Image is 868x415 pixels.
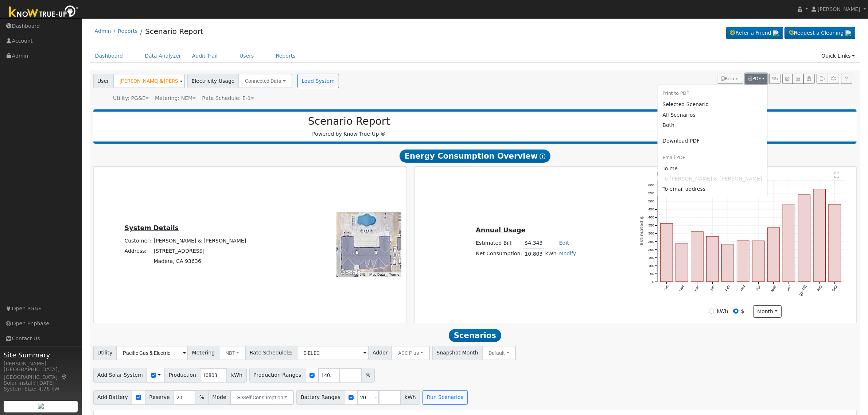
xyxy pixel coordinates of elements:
text: Aug [816,284,822,292]
button: NBT [219,346,246,360]
rect: onclick="" [829,204,841,282]
button: Run Scenarios [423,390,467,405]
a: Users [234,49,260,63]
span: PDF [748,76,761,81]
h2: Scenario Report [101,115,597,128]
button: Export Interval Data [817,74,828,84]
a: Quick Links [816,49,860,63]
td: Customer: [123,236,152,246]
button: Recent [718,74,743,84]
text: 550 [648,191,654,195]
img: retrieve [38,403,44,409]
span: % [361,368,374,383]
button: month [753,305,782,318]
a: Data Analyzer [139,49,187,63]
text: Sep [832,284,838,292]
text: 600 [648,183,654,187]
button: Login As [803,74,815,84]
text: May [770,284,777,292]
td: kWh [544,249,558,259]
rect: onclick="" [768,228,780,282]
td: Address: [123,246,152,256]
text: Mar [740,284,746,292]
td: [STREET_ADDRESS] [152,246,248,256]
a: Edit [559,240,569,246]
span: Rate Schedule [245,346,297,360]
img: Google [338,268,362,277]
text: 450 [648,207,654,211]
span: Production Ranges [249,368,305,383]
span: kWh [227,368,246,383]
input: Select a Rate Schedule [297,346,369,360]
text: 100 [648,264,654,268]
a: Selected Scenario [657,100,767,110]
text: [DATE] [799,284,807,296]
text: Jun [786,284,792,291]
a: Map [61,374,68,380]
div: System Size: 4.76 kW [4,385,78,393]
rect: onclick="" [752,241,765,282]
a: To email address [657,184,767,194]
input: Select a User [113,74,185,88]
a: Download PDF [657,136,767,146]
div: [GEOGRAPHIC_DATA], [GEOGRAPHIC_DATA] [4,366,78,381]
a: Help Link [841,74,852,84]
text: Oct [664,284,670,291]
button: Self Consumption [230,390,294,405]
li: Print to PDF [657,88,767,100]
text: 400 [648,215,654,219]
span: Scenarios [449,329,501,342]
label: kWh [717,307,728,315]
rect: onclick="" [707,236,719,282]
button: Settings [828,74,839,84]
a: Admin [95,28,111,34]
text: 500 [648,199,654,203]
button: Load System [297,74,339,88]
td: Net Consumption: [475,249,523,259]
img: retrieve [773,30,779,36]
span: Add Solar System [93,368,147,383]
button: Multi-Series Graph [792,74,803,84]
text:  [834,172,840,178]
rect: onclick="" [798,195,811,282]
rect: onclick="" [814,189,826,282]
label: $ [741,307,744,315]
span: kWh [400,390,420,405]
text: 250 [648,240,654,244]
u: System Details [125,224,179,232]
a: Reports [270,49,301,63]
span: Production [164,368,200,383]
div: Powered by Know True-Up ® [97,115,601,138]
span: Mode [208,390,230,405]
span: Reserve [145,390,174,405]
a: Audit Trail [187,49,223,63]
a: Open this area in Google Maps (opens a new window) [338,268,362,277]
div: [PERSON_NAME] [4,360,78,368]
text: Estimated $ [639,216,644,245]
input: Select a Utility [116,346,188,360]
rect: onclick="" [676,243,688,282]
a: Reports [118,28,137,34]
span: % [195,390,208,405]
text: Dec [694,284,700,292]
button: Connected Data [238,74,292,88]
rect: onclick="" [722,244,734,282]
div: Metering: NEM [155,94,196,102]
text: Apr [755,284,762,291]
text: 350 [648,223,654,227]
i: Show Help [540,154,545,159]
span: Alias: E1 [202,95,254,101]
div: Solar Install: [DATE] [4,379,78,387]
u: Annual Usage [476,226,525,234]
rect: onclick="" [737,241,750,282]
span: User [93,74,113,88]
span: Utility [93,346,117,360]
a: Scenario Report [145,27,203,36]
div: Utility: PG&E [113,94,149,102]
text: 150 [648,256,654,260]
button: Generate Report Link [769,74,781,84]
span: Snapshot Month [432,346,483,360]
rect: onclick="" [661,224,673,282]
a: Terms (opens in new tab) [389,272,399,276]
span: No email [657,174,767,184]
